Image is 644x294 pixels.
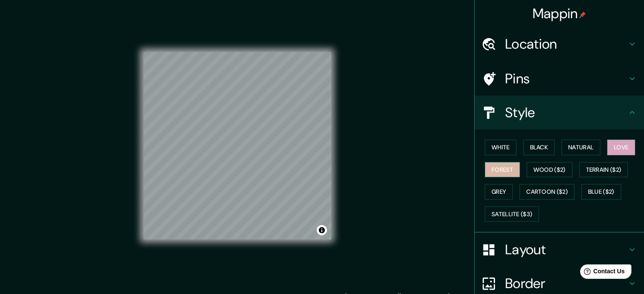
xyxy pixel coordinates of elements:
img: pin-icon.png [579,11,586,18]
canvas: Map [144,52,331,239]
button: Love [607,140,635,155]
button: Wood ($2) [527,162,572,178]
iframe: Help widget launcher [569,261,635,285]
button: Natural [561,140,600,155]
button: Cartoon ($2) [520,184,575,200]
button: Toggle attribution [317,225,327,235]
h4: Location [505,36,627,52]
h4: Border [505,275,627,292]
button: Black [523,140,555,155]
div: Layout [475,233,644,267]
div: Style [475,96,644,129]
div: Pins [475,62,644,96]
button: White [485,140,517,155]
button: Terrain ($2) [579,162,628,178]
div: Location [475,27,644,61]
h4: Layout [505,241,627,258]
button: Forest [485,162,520,178]
h4: Mappin [533,5,586,22]
h4: Pins [505,70,627,87]
button: Satellite ($3) [485,206,539,222]
button: Blue ($2) [581,184,621,200]
button: Grey [485,184,513,200]
h4: Style [505,104,627,121]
